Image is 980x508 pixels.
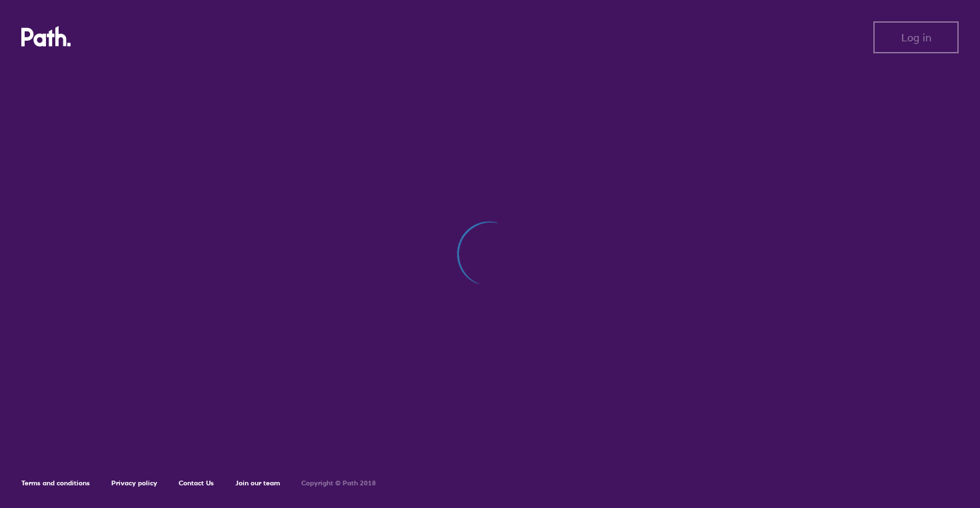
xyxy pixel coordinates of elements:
[301,479,376,487] h6: Copyright © Path 2018
[873,21,959,53] button: Log in
[179,479,214,487] a: Contact Us
[21,479,90,487] a: Terms and conditions
[901,31,931,43] span: Log in
[111,479,157,487] a: Privacy policy
[235,479,280,487] a: Join our team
